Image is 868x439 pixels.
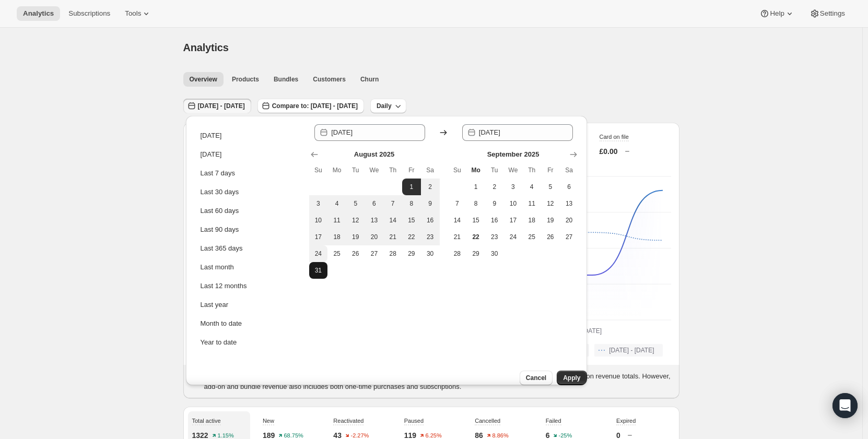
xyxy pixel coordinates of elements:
button: Month to date [197,315,302,332]
span: 19 [545,216,556,224]
span: 6 [564,183,574,191]
span: Analytics [183,42,229,53]
button: Friday August 29 2025 [402,245,421,262]
button: Compare to: [DATE] - [DATE] [257,99,364,113]
button: Wednesday August 20 2025 [365,229,384,245]
span: 7 [388,199,398,208]
span: We [508,166,519,174]
button: Saturday September 13 2025 [560,195,579,212]
button: Sunday September 21 2025 [448,229,467,245]
span: 21 [452,233,463,241]
span: 20 [564,216,574,224]
button: Year to date [197,334,302,351]
button: Sunday August 10 2025 [309,212,328,229]
span: 24 [508,233,519,241]
button: Monday August 11 2025 [327,212,346,229]
span: 11 [526,199,537,208]
span: Su [313,166,324,174]
button: Last year [197,296,302,313]
span: Settings [820,9,845,18]
button: Last 30 days [197,184,302,200]
span: 28 [388,250,398,258]
span: 22 [471,233,481,241]
div: Last 7 days [201,168,236,179]
span: 18 [332,233,342,241]
span: Reactivated [333,418,363,424]
button: Tools [119,6,158,21]
button: Sunday August 31 2025 [309,262,328,279]
span: 29 [471,250,481,258]
span: 12 [350,216,361,224]
span: Paused [404,418,424,424]
button: Wednesday September 17 2025 [504,212,523,229]
span: 15 [406,216,417,224]
div: Last 12 months [201,281,247,291]
button: Wednesday September 24 2025 [504,229,523,245]
span: 4 [332,199,342,208]
button: Tuesday August 19 2025 [346,229,365,245]
th: Saturday [560,162,579,179]
button: Monday September 8 2025 [466,195,485,212]
button: Thursday September 25 2025 [522,229,541,245]
span: Churn [360,75,379,84]
th: Friday [541,162,560,179]
th: Friday [402,162,421,179]
div: Open Intercom Messenger [832,393,858,418]
span: Apply [563,374,580,382]
th: Thursday [522,162,541,179]
button: Help [753,6,801,21]
span: 9 [425,199,436,208]
span: Sa [425,166,436,174]
span: Overview [190,75,217,84]
button: Subscriptions [62,6,116,21]
button: Thursday September 18 2025 [522,212,541,229]
th: Saturday [421,162,440,179]
button: Saturday September 6 2025 [560,179,579,195]
span: Mo [332,166,342,174]
button: Thursday September 11 2025 [522,195,541,212]
span: Analytics [23,9,54,18]
button: Monday September 15 2025 [466,212,485,229]
button: Monday August 4 2025 [327,195,346,212]
button: Saturday September 27 2025 [560,229,579,245]
button: Sunday August 24 2025 [309,245,328,262]
th: Tuesday [485,162,504,179]
button: Sunday September 28 2025 [448,245,467,262]
span: Compare to: [DATE] - [DATE] [272,102,358,110]
text: 8.86% [492,433,508,439]
span: 26 [545,233,556,241]
span: 16 [489,216,500,224]
button: Daily [370,99,406,113]
span: Products [232,75,259,84]
button: Sunday August 3 2025 [309,195,328,212]
span: 15 [471,216,481,224]
span: 5 [545,183,556,191]
text: 1.15% [217,433,233,439]
span: 18 [526,216,537,224]
span: 3 [313,199,324,208]
span: 8 [406,199,417,208]
span: 6 [369,199,380,208]
button: Start of range Friday August 1 2025 [402,179,421,195]
span: 14 [388,216,398,224]
span: 1 [471,183,481,191]
span: 30 [425,250,436,258]
span: 27 [564,233,574,241]
span: 2 [489,183,500,191]
button: Apply [557,371,587,385]
button: Last 90 days [197,221,302,238]
span: Sa [564,166,574,174]
button: Saturday September 20 2025 [560,212,579,229]
button: [DATE] [197,127,302,144]
th: Monday [327,162,346,179]
span: Tu [489,166,500,174]
button: Wednesday September 10 2025 [504,195,523,212]
button: Monday August 18 2025 [327,229,346,245]
span: [DATE] - [DATE] [609,346,654,354]
div: [DATE] [201,149,222,160]
text: -25% [559,433,572,439]
span: Daily [377,102,392,110]
th: Thursday [383,162,402,179]
button: Friday August 22 2025 [402,229,421,245]
div: Last 60 days [201,206,239,216]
